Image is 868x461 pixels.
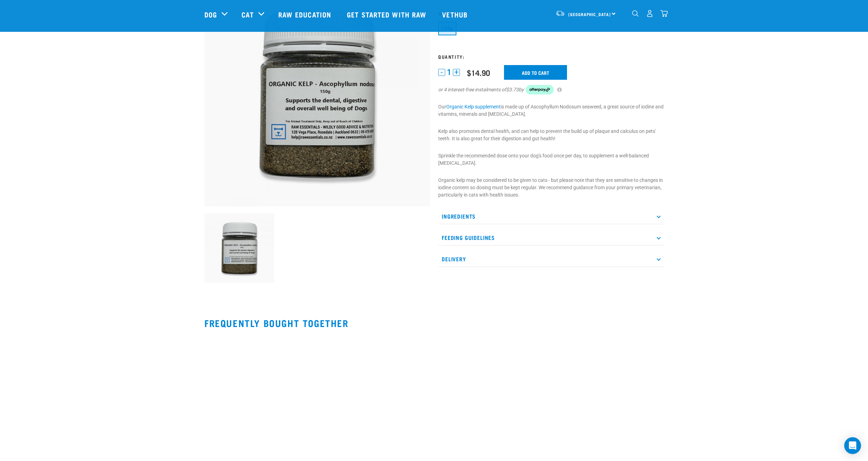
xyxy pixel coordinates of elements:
p: Delivery [438,251,664,267]
p: Our is made up of Ascophyllum Nodosum seaweed, a great source of iodine and vitamins, minerals an... [438,103,664,118]
img: van-moving.png [555,10,565,16]
a: Vethub [435,0,476,28]
img: home-icon-1@2x.png [632,10,639,17]
h3: Quantity: [438,54,664,59]
h2: Frequently bought together [204,318,664,328]
span: $3.73 [506,86,519,93]
div: Open Intercom Messenger [844,437,861,454]
img: home-icon@2x.png [660,10,668,17]
button: + [453,69,460,76]
p: Kelp also promotes dental health, and can help to prevent the build up of plaque and calculus on ... [438,128,664,142]
input: Add to cart [504,65,567,80]
a: Cat [241,9,253,20]
img: 10870 [204,213,274,283]
p: Organic kelp may be considered to be given to cats - but please note that they are sensitive to c... [438,177,664,199]
p: Sprinkle the recommended dose onto your dog's food once per day, to supplement a well-balanced [M... [438,152,664,167]
a: Raw Education [271,0,340,28]
span: [GEOGRAPHIC_DATA] [568,13,611,15]
button: - [438,69,445,76]
a: Dog [204,9,217,20]
img: Afterpay [526,85,554,95]
a: Get started with Raw [340,0,435,28]
div: or 4 interest-free instalments of by [438,85,664,95]
p: Feeding Guidelines [438,230,664,246]
span: 1 [447,69,451,76]
img: user.png [646,10,653,17]
p: Ingredients [438,208,664,224]
a: Organic Kelp supplement [446,104,500,109]
div: $14.90 [467,68,490,77]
